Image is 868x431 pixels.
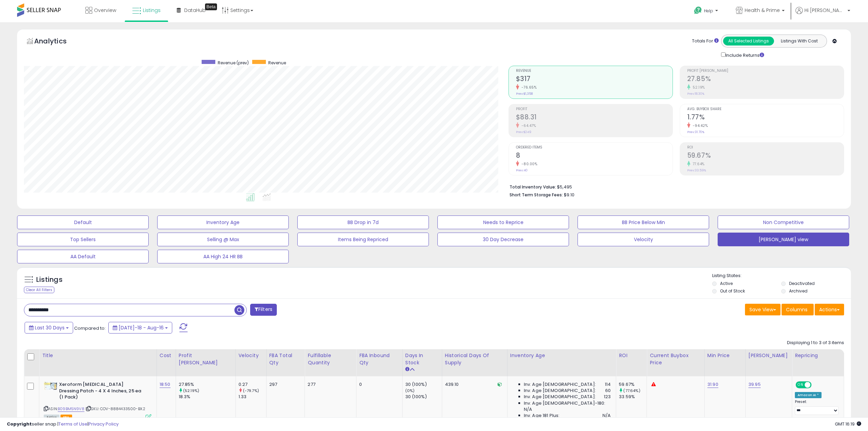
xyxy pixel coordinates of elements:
[564,192,574,198] span: $9.10
[239,394,266,400] div: 1.33
[160,381,171,388] a: 18.50
[516,113,673,122] h2: $88.31
[308,381,351,388] div: 277
[437,233,569,246] button: 30 Day Decrease
[44,415,59,420] span: All listings currently available for purchase on Amazon
[157,250,289,263] button: AA High 24 HR BB
[690,123,708,128] small: -94.42%
[690,161,705,167] small: 77.64%
[510,184,556,190] b: Total Inventory Value:
[405,388,415,393] small: (0%)
[516,75,673,84] h2: $317
[619,394,647,400] div: 33.59%
[524,381,596,388] span: Inv. Age [DEMOGRAPHIC_DATA]:
[516,69,673,73] span: Revenue
[17,250,149,263] button: AA Default
[445,381,502,388] div: 439.10
[17,233,149,246] button: Top Sellers
[268,60,286,66] span: Revenue
[716,51,772,59] div: Include Returns
[239,381,266,388] div: 0.27
[692,38,719,44] div: Totals For
[183,388,199,393] small: (52.19%)
[718,215,849,229] button: Non Competitive
[687,69,844,73] span: Profit [PERSON_NAME]
[308,352,353,366] div: Fulfillable Quantity
[524,413,560,419] span: Inv. Age 181 Plus:
[519,85,537,90] small: -76.65%
[811,382,822,388] span: OFF
[782,304,814,315] button: Columns
[718,233,849,246] button: [PERSON_NAME] view
[835,421,861,427] span: 2025-09-16 16:19 GMT
[157,233,289,246] button: Selling @ Max
[650,352,702,366] div: Current Buybox Price
[108,322,172,334] button: [DATE]-18 - Aug-16
[774,37,825,45] button: Listings With Cost
[89,421,119,427] a: Privacy Policy
[720,280,733,286] label: Active
[687,130,704,134] small: Prev: 31.70%
[787,340,844,346] div: Displaying 1 to 3 of 3 items
[748,381,761,388] a: 39.95
[34,36,80,48] h5: Analytics
[60,415,72,420] span: FBA
[687,146,844,149] span: ROI
[704,8,713,14] span: Help
[789,288,808,294] label: Archived
[94,7,116,14] span: Overview
[405,366,409,373] small: Days In Stock.
[786,306,808,313] span: Columns
[179,394,235,400] div: 18.3%
[604,394,611,400] span: 123
[119,324,164,331] span: [DATE]-18 - Aug-16
[578,233,709,246] button: Velocity
[804,7,845,14] span: Hi [PERSON_NAME]
[516,168,528,172] small: Prev: 40
[7,421,32,427] strong: Copyright
[17,215,149,229] button: Default
[25,322,73,334] button: Last 30 Days
[44,381,57,390] img: 41NIwLkeevL._SL40_.jpg
[85,406,145,412] span: | SKU: COV-8884433500-BX.2
[516,130,531,134] small: Prev: $249
[250,304,277,316] button: Filters
[179,381,235,388] div: 27.85%
[405,352,439,366] div: Days In Stock
[795,352,841,359] div: Repricing
[239,352,263,359] div: Velocity
[690,85,705,90] small: 52.19%
[36,275,63,285] h5: Listings
[516,107,673,111] span: Profit
[243,388,259,393] small: (-79.7%)
[687,92,704,96] small: Prev: 18.30%
[42,352,154,359] div: Title
[437,215,569,229] button: Needs to Reprice
[405,394,442,400] div: 30 (100%)
[157,215,289,229] button: Inventory Age
[745,7,780,14] span: Health & Prime
[269,381,300,388] div: 297
[297,215,429,229] button: BB Drop in 7d
[707,381,718,388] a: 31.90
[58,406,84,412] a: B09BM5N9V8
[143,7,161,14] span: Listings
[524,394,596,400] span: Inv. Age [DEMOGRAPHIC_DATA]:
[687,168,706,172] small: Prev: 33.59%
[510,192,563,198] b: Short Term Storage Fees:
[524,400,606,406] span: Inv. Age [DEMOGRAPHIC_DATA]-180:
[623,388,640,393] small: (77.64%)
[510,352,613,359] div: Inventory Age
[687,113,844,122] h2: 1.77%
[59,381,142,402] b: Xeroform [MEDICAL_DATA] Dressing Patch - 4 X 4 Inches, 25 ea (1 Pack)
[516,92,533,96] small: Prev: $1,358
[689,1,725,22] a: Help
[687,107,844,111] span: Avg. Buybox Share
[619,352,644,359] div: ROI
[74,325,106,331] span: Compared to:
[723,37,774,45] button: All Selected Listings
[179,352,233,366] div: Profit [PERSON_NAME]
[789,280,815,286] label: Deactivated
[796,382,805,388] span: ON
[748,352,789,359] div: [PERSON_NAME]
